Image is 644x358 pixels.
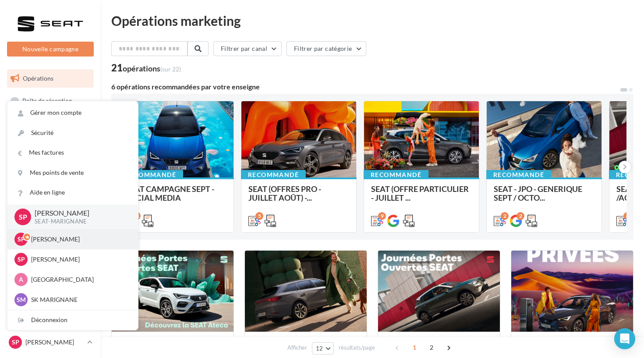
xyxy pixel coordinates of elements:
div: 9 [378,212,386,220]
a: Gérer mon compte [7,103,138,123]
div: Recommandé [364,170,428,180]
div: 6 [623,212,631,220]
span: SEAT - JPO - GENERIQUE SEPT / OCTO... [494,184,582,202]
span: (sur 22) [160,65,181,73]
span: résultats/page [339,344,375,352]
button: Filtrer par canal [213,41,282,56]
a: Boîte de réception [5,91,96,110]
div: 5 [255,212,263,220]
p: [PERSON_NAME] [35,208,124,218]
a: PLV et print personnalisable [5,244,96,270]
span: SEAT (OFFRE PARTICULIER - JUILLET ... [371,184,469,202]
p: [PERSON_NAME] [25,338,84,347]
a: Opérations [5,69,96,88]
a: Campagnes [5,157,96,176]
div: 2 [501,212,509,220]
a: Calendrier [5,223,96,241]
a: Contacts [5,179,96,197]
a: Sp [PERSON_NAME] [7,334,94,351]
a: Aide en ligne [7,183,138,202]
span: 1 [407,340,421,354]
div: Recommandé [486,170,551,180]
div: 21 [111,63,181,73]
p: [PERSON_NAME] [31,255,127,264]
a: Médiathèque [5,201,96,219]
span: Sp [18,235,25,244]
span: Opérations [23,74,53,82]
div: Open Intercom Messenger [614,328,635,349]
span: SEAT CAMPAGNE SEPT - SOCIAL MEDIA [126,184,214,202]
span: Afficher [287,344,307,352]
p: SEAT-MARIGNANE [35,218,124,226]
span: Sp [18,255,25,264]
span: SM [17,295,26,304]
button: Filtrer par catégorie [287,41,366,56]
span: Sp [19,212,27,222]
div: Déconnexion [7,310,138,330]
p: [GEOGRAPHIC_DATA] [31,275,127,284]
div: Opérations marketing [111,14,633,27]
a: Mes factures [7,143,138,163]
div: Recommandé [241,170,306,180]
div: 2 [517,212,524,220]
p: SK MARIGNANE [31,295,127,304]
div: opérations [123,64,181,72]
span: 2 [425,340,439,354]
div: Recommandé [118,170,183,180]
span: SEAT (OFFRES PRO - JUILLET AOÛT) -... [248,184,321,202]
button: Nouvelle campagne [7,42,94,57]
a: Campagnes DataOnDemand [5,273,96,299]
span: Sp [12,338,19,347]
a: SMS unitaire [5,135,96,154]
p: [PERSON_NAME] [31,235,127,244]
div: 6 opérations recommandées par votre enseigne [111,83,619,90]
a: Mes points de vente [7,163,138,183]
span: A [19,275,23,284]
span: Boîte de réception [22,96,72,104]
button: 12 [312,342,334,354]
span: 12 [316,345,323,352]
a: Sécurité [7,123,138,143]
a: Visibilité en ligne [5,113,96,132]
